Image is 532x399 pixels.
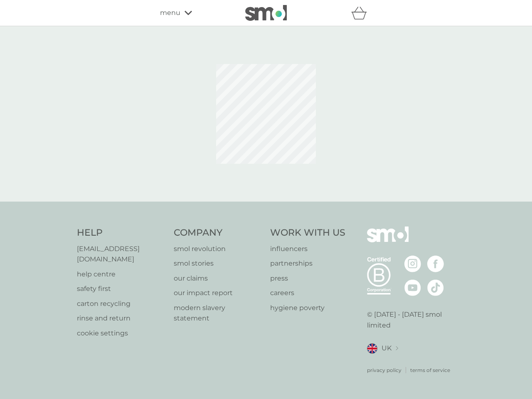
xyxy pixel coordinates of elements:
img: smol [367,227,409,255]
a: smol revolution [174,244,262,254]
img: visit the smol Facebook page [427,256,444,272]
a: help centre [77,269,165,280]
a: smol stories [174,258,262,269]
img: select a new location [396,346,398,351]
img: smol [245,5,287,21]
span: menu [160,7,180,18]
h4: Help [77,227,165,239]
a: partnerships [270,258,345,269]
a: press [270,273,345,284]
a: modern slavery statement [174,303,262,324]
p: © [DATE] - [DATE] smol limited [367,309,456,330]
a: privacy policy [367,366,401,374]
img: UK flag [367,343,377,354]
a: carton recycling [77,298,165,309]
a: terms of service [410,366,450,374]
a: hygiene poverty [270,303,345,313]
a: careers [270,288,345,298]
a: [EMAIL_ADDRESS][DOMAIN_NAME] [77,244,165,265]
img: visit the smol Tiktok page [427,279,444,296]
a: rinse and return [77,313,165,324]
span: UK [382,343,392,354]
a: cookie settings [77,328,165,339]
a: our claims [174,273,262,284]
div: basket [351,5,372,21]
a: safety first [77,283,165,294]
img: visit the smol Instagram page [404,256,421,272]
img: visit the smol Youtube page [404,279,421,296]
h4: Company [174,227,262,239]
a: influencers [270,244,345,254]
h4: Work With Us [270,227,345,239]
a: our impact report [174,288,262,298]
